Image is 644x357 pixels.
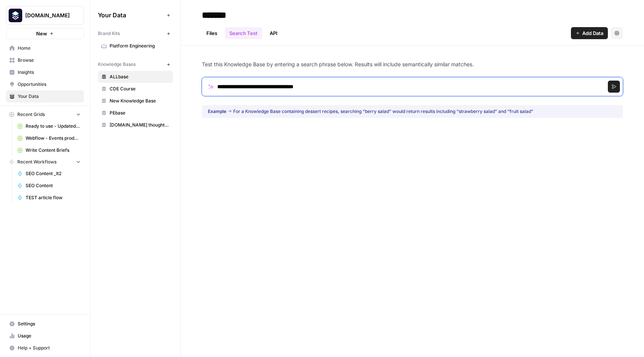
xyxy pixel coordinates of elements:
[265,27,282,39] a: API
[6,28,84,39] button: New
[98,61,136,68] span: Knowledge Bases
[18,69,81,76] span: Insights
[6,78,84,90] a: Opportunities
[25,12,71,19] span: [DOMAIN_NAME]
[14,192,84,204] a: TEST article flow
[17,111,45,118] span: Recent Grids
[18,45,81,52] span: Home
[18,81,81,88] span: Opportunities
[202,27,222,39] a: Files
[17,159,56,165] span: Recent Workflows
[98,11,164,20] span: Your Data
[6,6,84,25] button: Workspace: Platformengineering.org
[18,93,81,100] span: Your Data
[208,108,226,114] span: Example
[9,9,22,22] img: Platformengineering.org Logo
[14,120,84,132] a: Ready to use - Updated an existing tool profile in Webflow
[202,77,623,96] input: Search phrase
[6,66,84,78] a: Insights
[14,144,84,156] a: Write Content Briefs
[26,135,81,142] span: Webflow - Events production - Ticiana
[6,42,84,54] a: Home
[6,109,84,120] button: Recent Grids
[6,318,84,330] a: Settings
[26,170,81,177] span: SEO Content _It2
[110,122,169,128] span: [DOMAIN_NAME] thought leadership
[571,27,608,39] button: Add Data
[6,156,84,168] button: Recent Workflows
[18,320,81,327] span: Settings
[582,29,603,37] span: Add Data
[98,71,173,83] a: ALLbase
[202,61,623,68] p: Test this Knowledge Base by entering a search phrase below. Results will include semantically sim...
[98,40,173,52] a: Platform Engineering
[18,345,81,351] span: Help + Support
[18,333,81,339] span: Usage
[110,85,169,92] span: CDE Course
[110,98,169,104] span: New Knowledge Base
[110,43,169,49] span: Platform Engineering
[98,95,173,107] a: New Knowledge Base
[6,330,84,342] a: Usage
[6,54,84,66] a: Browse
[6,90,84,102] a: Your Data
[36,30,47,37] span: New
[110,73,169,80] span: ALLbase
[110,110,169,116] span: PEbase
[14,132,84,144] a: Webflow - Events production - Ticiana
[14,168,84,180] a: SEO Content _It2
[14,180,84,192] a: SEO Content
[26,123,81,130] span: Ready to use - Updated an existing tool profile in Webflow
[6,342,84,354] button: Help + Support
[26,147,81,154] span: Write Content Briefs
[98,119,173,131] a: [DOMAIN_NAME] thought leadership
[225,27,262,39] a: Search Test
[18,57,81,64] span: Browse
[26,182,81,189] span: SEO Content
[98,83,173,95] a: CDE Course
[26,194,81,201] span: TEST article flow
[98,30,120,37] span: Brand Kits
[208,108,533,115] div: For a Knowledge Base containing dessert recipes, searching “berry salad” would return results inc...
[98,107,173,119] a: PEbase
